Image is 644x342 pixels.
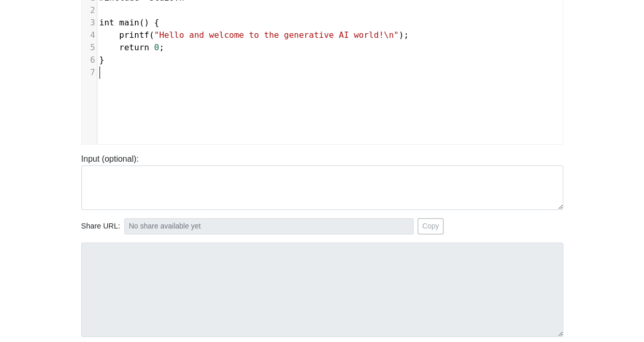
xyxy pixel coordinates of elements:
span: 0 [154,42,159,52]
span: ( ); [99,30,409,40]
div: Input (optional): [74,153,571,210]
button: Copy [418,218,444,234]
span: printf [119,30,149,40]
span: "Hello and welcome to the generative AI world!\n" [154,30,398,40]
div: 3 [82,17,97,29]
div: 2 [82,4,97,17]
input: No share available yet [124,218,413,234]
span: Share URL: [81,221,120,232]
span: int [99,18,115,27]
div: 4 [82,29,97,41]
span: ; [99,42,164,52]
span: return [119,42,149,52]
span: () { [99,18,160,27]
div: 7 [82,66,97,79]
span: main [119,18,139,27]
span: } [99,55,105,65]
div: 6 [82,54,97,66]
div: 5 [82,41,97,54]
